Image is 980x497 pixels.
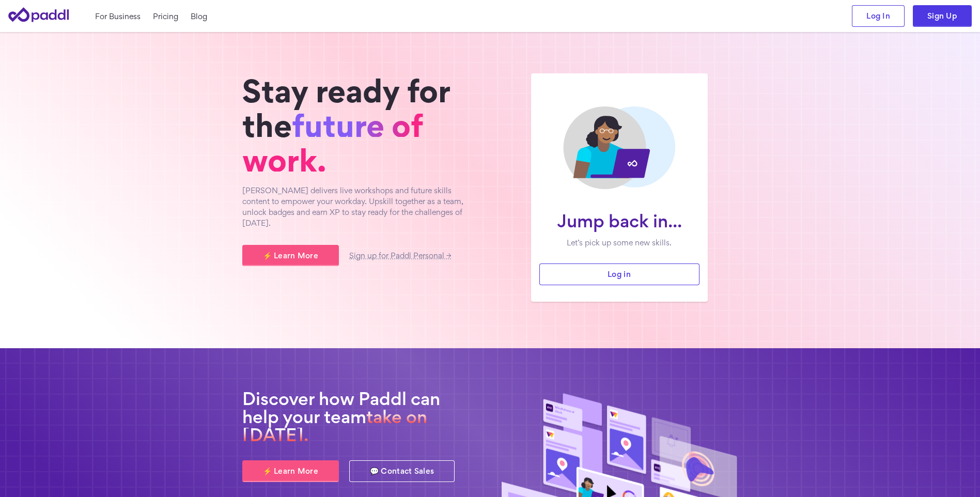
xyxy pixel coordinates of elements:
[191,11,207,22] a: Blog
[852,5,905,27] a: Log In
[539,263,699,285] a: Log in
[242,185,480,228] p: [PERSON_NAME] delivers live workshops and future skills content to empower your workday. Upskill ...
[242,114,423,172] span: future of work.
[242,390,480,444] h2: Discover how Paddl can help your team
[242,460,339,482] a: ⚡ Learn More
[242,73,480,178] h1: Stay ready for the
[349,253,451,259] a: Sign up for Paddl Personal →
[548,212,691,230] h1: Jump back in...
[349,460,455,482] a: 💬 Contact Sales
[548,237,691,248] p: Let’s pick up some new skills.
[913,5,972,27] a: Sign Up
[95,11,141,22] a: For Business
[242,245,339,267] a: ⚡ Learn More
[153,11,178,22] a: Pricing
